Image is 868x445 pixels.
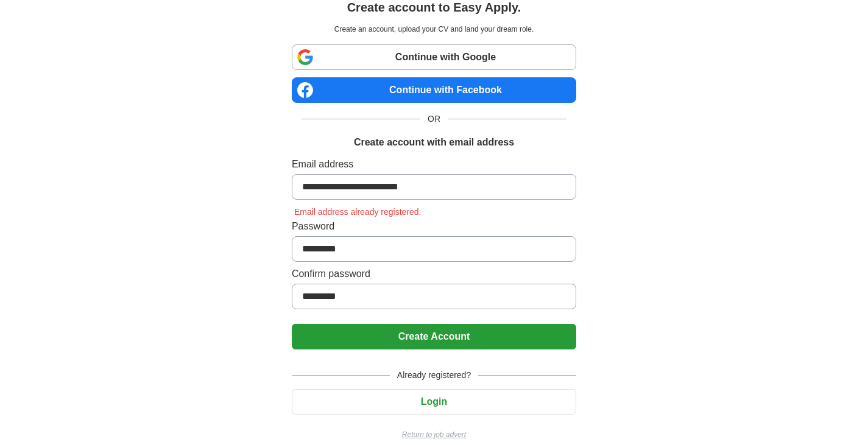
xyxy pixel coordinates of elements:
[292,389,576,415] button: Login
[292,219,576,234] label: Password
[292,157,576,172] label: Email address
[354,135,514,150] h1: Create account with email address
[292,44,576,70] a: Continue with Google
[292,396,576,407] a: Login
[292,77,576,103] a: Continue with Facebook
[390,369,478,382] span: Already registered?
[292,267,576,281] label: Confirm password
[294,24,574,35] p: Create an account, upload your CV and land your dream role.
[292,207,424,217] span: Email address already registered.
[420,113,448,125] span: OR
[292,324,576,349] button: Create Account
[292,429,576,440] a: Return to job advert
